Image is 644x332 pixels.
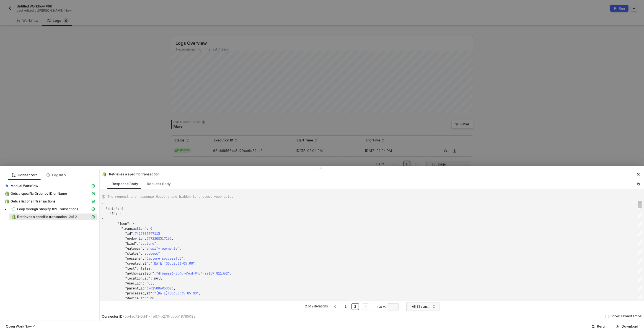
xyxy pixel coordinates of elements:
span: "json" [117,222,129,226]
span: : { [117,207,123,211]
span: "data" [106,207,117,211]
li: Previous Page [331,303,340,310]
span: "location_id" [125,276,150,281]
span: , [199,291,201,296]
span: Manual Workflow [11,184,38,188]
span: icon-logic [12,173,15,177]
span: caret-down [4,208,7,211]
a: 2 [353,304,358,310]
div: Connectors [12,173,38,177]
button: Download [612,323,642,330]
span: : [152,291,154,296]
span: "user_id" [125,281,143,286]
span: : [146,286,148,291]
span: 5972208517163 [146,236,172,241]
span: "0" [110,212,115,216]
span: "[DATE]T00:58:33-05:00" [150,261,195,266]
div: Retrieves a specific transaction [102,172,159,177]
span: "order_id" [125,236,144,241]
li: Next Page [361,303,370,310]
span: Retrieves a specific transaction [17,215,67,219]
span: 7bb4ad72-5d41-4e97-b276-ccbb1878508e [123,314,196,318]
span: , [172,236,174,241]
span: { [102,202,104,206]
img: integration-icon [5,191,9,196]
button: Rerun [588,323,610,330]
span: : [137,241,139,246]
span: : [154,271,156,276]
textarea: Editor content;Press Alt+F1 for Accessibility Options. [102,201,102,206]
span: "Capture successful" [144,256,183,261]
button: left [332,303,339,310]
span: , [174,286,175,291]
span: icon-copy-paste [637,182,640,186]
span: icon-close [637,173,640,176]
span: "gateway" [125,246,143,251]
span: : { [146,226,152,231]
div: Show Timestamps [611,314,642,319]
span: left [334,305,337,308]
li: 2 of 2 iterations [304,303,329,310]
span: "capture" [139,241,156,246]
span: : [143,246,144,251]
span: Manual Workflow [2,183,97,189]
div: Download [622,324,638,329]
span: Gets a specific Order by ID or Name [11,191,67,196]
span: "processed_at" [125,291,152,296]
span: "df6aeae6-0d4d-45cd-94c4-ee1b9f811362" [156,271,230,276]
div: Request Body [147,182,171,186]
span: "parent_id" [125,286,146,291]
span: "device_id" [125,296,146,301]
span: , [183,256,185,261]
li: 1 [342,303,350,310]
span: , [156,241,158,246]
span: 7425006960683 [148,286,174,291]
span: "test" [125,266,137,271]
span: : [144,236,146,241]
span: : null, [146,296,160,301]
span: Gets a specific Order by ID or Name [2,190,97,197]
span: : [143,256,144,261]
span: "success" [143,251,160,256]
img: integration-icon [5,184,9,188]
div: Rerun [597,324,607,329]
span: icon-cards [92,215,95,218]
span: "created_at" [125,261,148,266]
span: "authorization" [125,271,154,276]
li: 2 [351,303,359,310]
span: icon-cards [92,192,95,195]
button: Open Workflow ↗ [2,323,39,330]
img: integration-icon [102,172,107,176]
span: Gets a list of all Transactions [11,199,55,204]
span: icon-cards [92,200,95,203]
a: 1 [343,304,348,310]
span: : [133,231,135,236]
span: "status" [125,251,141,256]
span: "[DATE]T00:58:35-05:00" [154,291,199,296]
div: Response Body [112,182,138,186]
span: All Statuses [412,302,436,311]
span: Gets a list of all Transactions [2,198,97,205]
span: 7425007747115 [135,231,160,236]
span: { [102,217,104,221]
span: : [148,261,150,266]
div: Log info [46,173,66,177]
span: : { [129,222,135,226]
span: , [160,231,162,236]
span: , [179,246,181,251]
span: The request and response Headers are hidden to protect your data. [107,194,233,199]
span: , [160,251,162,256]
span: , [230,271,232,276]
span: icon-cards [92,207,95,211]
span: "shopify_payments" [144,246,179,251]
button: right [362,303,369,310]
span: "kind" [125,241,137,246]
span: : null, [143,281,156,286]
div: Open Workflow ↗ [6,324,36,329]
img: integration-icon [5,199,9,204]
div: Go to [377,303,401,310]
img: integration-icon [11,215,16,219]
span: Loop through Shopify #2: Transactions [17,207,78,211]
span: : null, [150,276,164,281]
span: Loop through Shopify #2: Transactions [9,206,97,212]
